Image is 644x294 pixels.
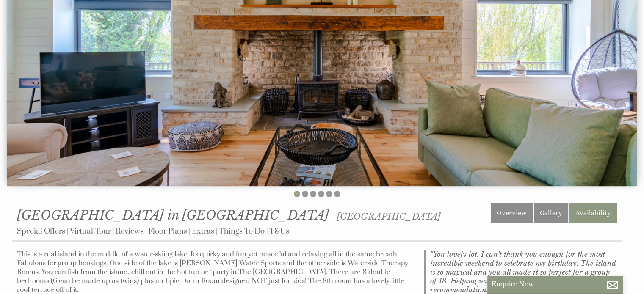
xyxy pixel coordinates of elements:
[17,226,65,236] a: Special Offers
[148,226,187,236] a: Floor Plans
[332,211,441,222] span: -
[116,226,144,236] a: Reviews
[192,226,214,236] a: Extras
[269,226,289,236] a: T&Cs
[17,207,329,223] span: [GEOGRAPHIC_DATA] in [GEOGRAPHIC_DATA]
[17,207,332,223] a: [GEOGRAPHIC_DATA] in [GEOGRAPHIC_DATA]
[534,203,568,223] a: Gallery
[337,211,441,222] a: [GEOGRAPHIC_DATA]
[219,226,265,236] a: Things To Do
[569,203,617,223] a: Availability
[492,280,619,289] p: Enquire Now
[70,226,111,236] a: Virtual Tour
[491,203,533,223] a: Overview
